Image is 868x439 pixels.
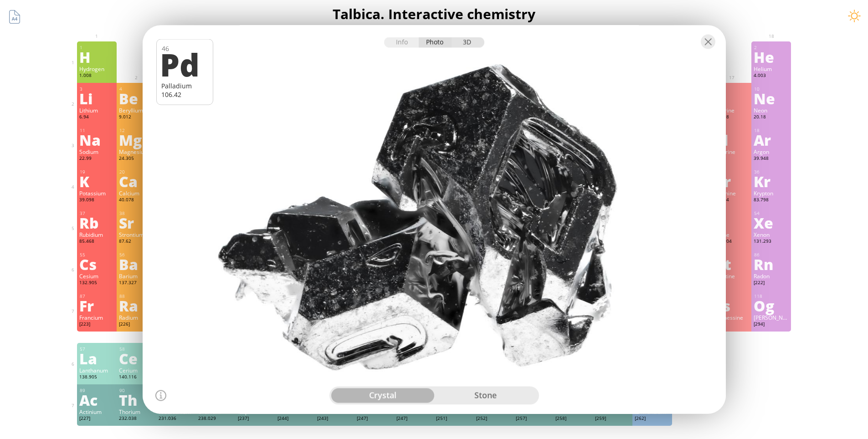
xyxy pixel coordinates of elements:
div: Radium [119,314,154,321]
div: 138.905 [79,374,114,381]
div: Krypton [754,189,789,197]
div: Hydrogen [79,65,114,72]
div: 140.116 [119,374,154,381]
div: Astatine [714,272,749,280]
div: Thorium [119,408,154,415]
div: Calcium [119,189,154,197]
div: Sodium [79,148,114,155]
div: Cesium [79,272,114,280]
div: 20.18 [754,114,789,121]
div: 58 [119,346,154,352]
div: Magnesium [119,148,154,155]
div: 118 [754,293,789,299]
div: 53 [714,210,749,216]
div: [222] [754,280,789,287]
div: 126.904 [714,238,749,245]
div: 2 [754,45,789,51]
div: Xenon [754,231,789,238]
div: 79.904 [714,197,749,204]
div: 9 [714,86,749,92]
div: 1.008 [79,72,114,80]
div: 17 [714,128,749,133]
div: 57 [80,346,114,352]
div: 87.62 [119,238,154,245]
div: I [714,215,749,230]
div: stone [434,388,537,403]
div: 3 [80,86,114,92]
div: Francium [79,314,114,321]
div: Beryllium [119,107,154,114]
div: [243] [317,415,352,423]
div: 6.94 [79,114,114,121]
div: Br [714,174,749,189]
div: Cs [79,257,114,271]
div: Kr [754,174,789,189]
div: Lanthanum [79,367,114,374]
div: 54 [754,210,789,216]
div: [293] [714,321,749,328]
div: 88 [119,293,154,299]
div: [227] [79,415,114,423]
div: K [79,174,114,189]
div: 4.003 [754,72,789,80]
div: Rb [79,215,114,230]
div: Neon [754,107,789,114]
div: Na [79,133,114,147]
div: 3D [452,37,484,48]
div: 83.798 [754,197,789,204]
div: 90 [119,388,154,393]
div: 87 [80,293,114,299]
div: 37 [80,210,114,216]
div: 36 [754,169,789,175]
div: [223] [79,321,114,328]
div: 55 [80,252,114,258]
div: 117 [714,293,749,299]
div: 20 [119,169,154,175]
div: 85.468 [79,238,114,245]
div: Cerium [119,367,154,374]
div: La [79,351,114,366]
div: [237] [238,415,273,423]
div: 22.99 [79,155,114,163]
div: crystal [331,388,434,403]
div: 89 [80,388,114,393]
div: Rn [754,257,789,271]
div: Bromine [714,189,749,197]
div: [259] [595,415,630,423]
div: H [79,50,114,64]
div: [251] [436,415,471,423]
div: 18.998 [714,114,749,121]
div: Tennessine [714,314,749,321]
div: Argon [754,148,789,155]
div: 40.078 [119,197,154,204]
div: 24.305 [119,155,154,163]
div: 39.098 [79,197,114,204]
div: 19 [80,169,114,175]
div: 18 [754,128,789,133]
div: Ne [754,91,789,106]
div: 231.036 [159,415,194,423]
div: Fluorine [714,107,749,114]
div: 12 [119,128,154,133]
div: 132.905 [79,280,114,287]
div: 39.948 [754,155,789,163]
div: Th [119,393,154,407]
div: 11 [80,128,114,133]
div: Sr [119,215,154,230]
div: 106.42 [161,90,208,99]
div: [PERSON_NAME] [754,314,789,321]
div: 232.038 [119,415,154,423]
div: Strontium [119,231,154,238]
div: [247] [396,415,431,423]
div: Fr [79,298,114,313]
div: [226] [119,321,154,328]
div: 10 [754,86,789,92]
div: He [754,50,789,64]
div: Iodine [714,231,749,238]
div: 4 [119,86,154,92]
div: [294] [754,321,789,328]
div: Ca [119,174,154,189]
div: 238.029 [198,415,233,423]
div: Ts [714,298,749,313]
div: Li [79,91,114,106]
